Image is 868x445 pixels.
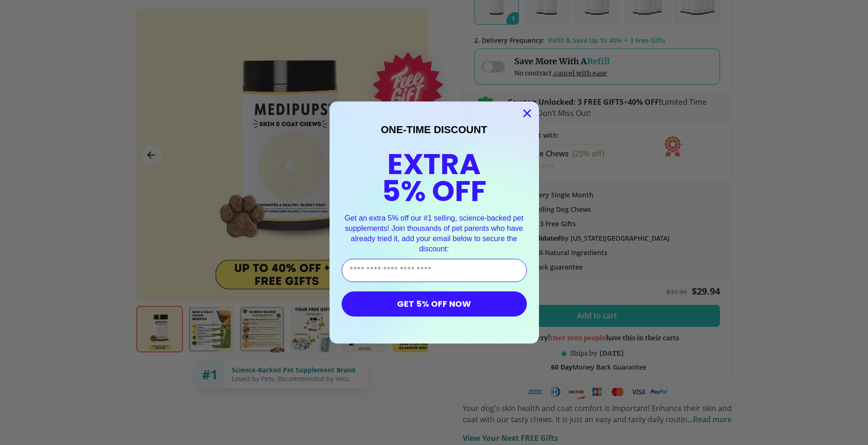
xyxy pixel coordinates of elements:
span: Get an extra 5% off our #1 selling, science-backed pet supplements! Join thousands of pet parents... [345,214,524,252]
span: EXTRA [387,144,481,184]
span: ONE-TIME DISCOUNT [381,124,487,135]
span: 5% OFF [382,171,486,211]
button: Close dialog [519,105,535,121]
button: GET 5% OFF NOW [342,291,527,317]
